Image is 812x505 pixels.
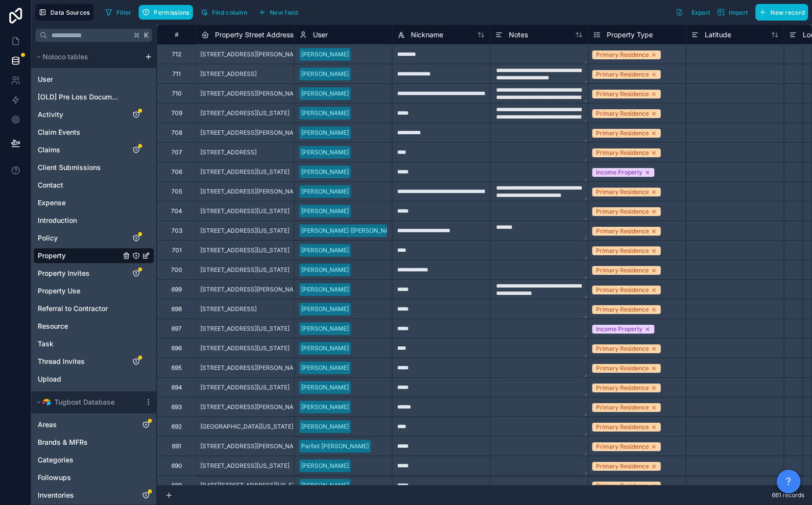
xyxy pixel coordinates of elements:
div: Primary Residence [596,246,649,255]
span: Property Type [607,30,653,40]
span: Property Street Address [215,30,293,40]
div: Contact [33,177,154,193]
div: Property [33,248,154,264]
div: Primary Residence [596,344,649,353]
div: 696 [171,344,182,352]
div: Parfait [PERSON_NAME] [301,442,369,451]
div: Primary Residence [596,442,649,451]
span: Data Sources [50,9,90,16]
div: Primary Residence [596,129,649,138]
div: [PERSON_NAME] [301,70,349,78]
span: [STREET_ADDRESS][US_STATE] [200,207,289,215]
div: 705 [171,188,182,195]
div: Primary Residence [596,207,649,216]
span: [STREET_ADDRESS][US_STATE] [200,109,289,117]
div: [PERSON_NAME] [301,344,349,353]
span: [STREET_ADDRESS][US_STATE] [200,227,289,235]
div: [PERSON_NAME] [301,109,349,118]
div: [OLD] Pre Loss Documentation [33,89,154,105]
span: User [313,30,328,40]
div: 692 [171,423,182,431]
div: Primary Residence [596,403,649,412]
span: [STREET_ADDRESS][PERSON_NAME] [200,442,304,450]
button: Export [672,4,714,21]
div: Task [33,336,154,352]
div: 708 [171,129,182,137]
span: [OLD] Pre Loss Documentation [38,92,120,102]
div: [PERSON_NAME] [301,148,349,157]
div: 701 [172,246,182,254]
div: 706 [171,168,182,176]
span: Expense [38,198,66,208]
div: [PERSON_NAME] [301,305,349,313]
span: Areas [38,420,57,430]
div: [PERSON_NAME] [301,461,349,470]
div: Income Property [596,325,643,334]
div: Primary Residence [596,384,649,392]
span: Activity [38,110,63,120]
div: [PERSON_NAME] [301,128,349,137]
span: [STREET_ADDRESS][PERSON_NAME] [200,364,304,372]
div: User [33,72,154,87]
div: Policy [33,230,154,246]
span: Nickname [411,30,443,40]
a: Permissions [139,5,196,20]
div: 703 [171,227,182,235]
div: # [165,31,189,38]
div: [PERSON_NAME] [301,265,349,274]
button: Import [714,4,751,21]
div: 694 [171,384,182,391]
div: Primary Residence [596,227,649,236]
span: Tugboat Database [54,397,115,407]
div: Followups [33,470,154,485]
button: ? [777,470,800,493]
div: Upload [33,371,154,387]
div: Claims [33,142,154,158]
div: Categories [33,452,154,468]
div: [PERSON_NAME] [301,383,349,392]
div: Activity [33,107,154,122]
span: Filter [117,9,132,16]
div: Primary Residence [596,305,649,314]
div: Primary Residence [596,50,649,59]
div: Primary Residence [596,90,649,98]
span: Export [691,9,710,16]
div: Property Use [33,283,154,299]
div: Thread Invites [33,354,154,369]
div: 689 [171,481,182,489]
span: Property Invites [38,268,90,278]
div: Referral to Contractor [33,301,154,316]
span: User [38,74,53,84]
div: [PERSON_NAME] [301,246,349,255]
div: 695 [171,364,182,372]
div: Primary Residence [596,266,649,275]
span: [STREET_ADDRESS][US_STATE] [200,384,289,391]
div: Primary Residence [596,188,649,196]
span: Introduction [38,216,77,225]
div: 691 [172,442,181,450]
button: Airtable LogoTugboat Database [33,395,141,409]
div: Primary Residence [596,481,649,490]
span: Claims [38,145,60,155]
img: Airtable Logo [43,398,50,406]
div: [PERSON_NAME] ([PERSON_NAME]) [PERSON_NAME] [301,226,451,235]
span: [STREET_ADDRESS][PERSON_NAME] [200,129,304,137]
span: Contact [38,180,63,190]
div: Primary Residence [596,462,649,471]
span: [STREET_ADDRESS][US_STATE] [200,246,289,254]
span: Notes [509,30,528,40]
span: [STREET_ADDRESS] [200,148,257,156]
div: Claim Events [33,124,154,140]
div: Inventories [33,487,154,503]
span: New field [270,9,298,16]
div: Property Invites [33,265,154,281]
span: [STREET_ADDRESS] [200,305,257,313]
button: Find column [197,5,251,20]
div: Primary Residence [596,423,649,432]
span: Client Submissions [38,163,101,172]
span: [STREET_ADDRESS][US_STATE] [200,168,289,176]
span: K [143,32,150,39]
div: Primary Residence [596,109,649,118]
div: [PERSON_NAME] [301,324,349,333]
div: Introduction [33,213,154,228]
